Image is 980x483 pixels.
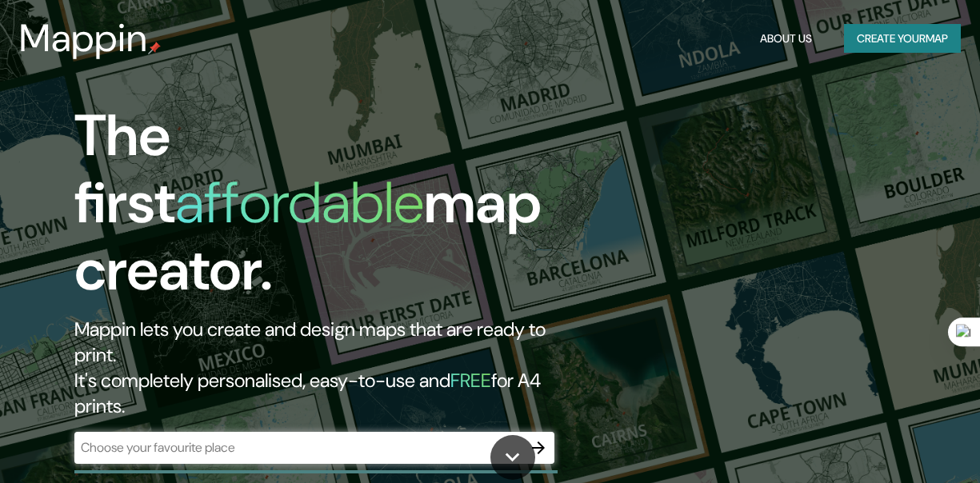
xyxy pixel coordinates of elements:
h1: The first map creator. [74,102,565,317]
h3: Mappin [19,16,148,61]
h2: Mappin lets you create and design maps that are ready to print. It's completely personalised, eas... [74,317,565,419]
button: Create yourmap [844,24,961,54]
h1: affordable [175,166,424,240]
h5: FREE [450,368,491,393]
button: About Us [754,24,818,54]
img: mappin-pin [148,42,161,54]
input: Choose your favourite place [74,438,522,457]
